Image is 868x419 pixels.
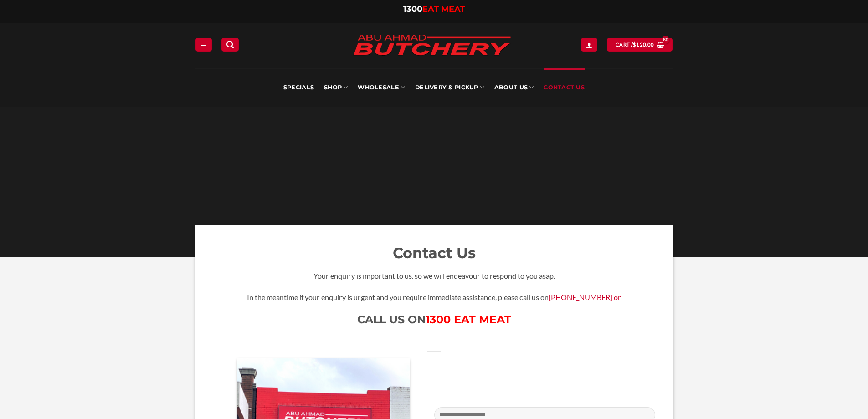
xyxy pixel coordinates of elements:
[403,4,422,14] span: 1300
[607,38,673,51] a: View cart
[494,68,534,107] a: About Us
[345,28,519,63] img: Abu Ahmad Butchery
[358,68,405,107] a: Wholesale
[426,313,511,326] a: 1300 EAT MEAT
[422,4,465,14] span: EAT MEAT
[221,38,239,51] a: Search
[415,68,484,107] a: Delivery & Pickup
[324,68,348,107] a: SHOP
[195,38,212,51] a: Menu
[213,312,655,326] h1: CALL US ON
[633,41,636,49] span: $
[403,4,465,14] a: 1300EAT MEAT
[213,243,655,263] h2: Contact Us
[283,68,314,107] a: Specials
[633,41,654,47] bdi: 120.00
[213,291,655,303] p: In the meantime if your enquiry is urgent and you require immediate assistance, please call us on
[616,41,654,49] span: Cart /
[549,293,621,301] a: [PHONE_NUMBER] or
[544,68,585,107] a: Contact Us
[581,38,597,51] a: Login
[213,270,655,282] p: Your enquiry is important to us, so we will endeavour to respond to you asap.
